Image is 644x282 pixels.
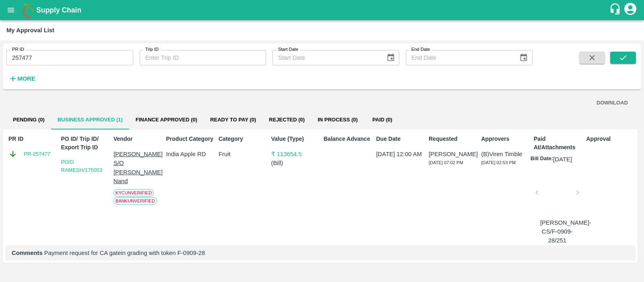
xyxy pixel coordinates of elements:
[6,110,51,130] button: Pending (0)
[534,135,583,152] p: Paid At/Attachments
[540,218,574,245] p: [PERSON_NAME]-CS/F-0909-28/251
[140,50,266,65] input: Enter Trip ID
[429,160,463,165] span: [DATE] 07:02 PM
[166,135,215,143] p: Product Category
[36,6,81,14] b: Supply Chain
[553,155,572,164] p: [DATE]
[271,159,320,167] p: ( Bill )
[114,135,163,143] p: Vendor
[623,2,638,19] div: account of current user
[6,50,133,65] input: Enter PR ID
[20,2,36,18] img: logo
[219,150,268,159] p: Fruit
[411,46,430,53] label: End Date
[383,50,398,65] button: Choose date
[114,197,157,205] span: Bank Unverified
[219,135,268,143] p: Category
[376,135,425,143] p: Due Date
[6,72,37,86] button: More
[406,50,513,65] input: End Date
[51,110,129,130] button: Business Approved (1)
[24,150,50,158] a: PR-257477
[17,75,35,82] strong: More
[12,250,43,256] b: Comments
[2,1,20,19] button: open drawer
[145,46,159,53] label: Trip ID
[61,135,110,152] p: PO ID/ Trip ID/ Export Trip ID
[271,150,320,159] p: ₹ 113654.5
[262,110,311,130] button: Rejected (0)
[530,155,553,164] p: Bill Date:
[6,25,54,36] div: My Approval List
[429,150,478,159] p: [PERSON_NAME]
[311,110,364,130] button: In Process (0)
[12,249,629,257] p: Payment request for CA gatein grading with token F-0909-28
[324,135,373,143] p: Balance Advance
[481,135,530,143] p: Approvers
[8,135,58,143] p: PR ID
[278,46,298,53] label: Start Date
[481,150,530,159] p: (B) Viren Timble
[586,135,636,143] p: Approval
[166,150,215,159] p: India Apple RD
[204,110,262,130] button: Ready To Pay (0)
[271,135,320,143] p: Value (Type)
[609,3,623,17] div: customer-support
[114,189,154,196] span: KYC Unverified
[129,110,204,130] button: Finance Approved (0)
[61,159,103,173] a: PO/D RAMESH/175053
[593,96,631,110] button: DOWNLOAD
[272,50,380,65] input: Start Date
[376,150,425,159] p: [DATE] 12:00 AM
[481,160,516,165] span: [DATE] 02:53 PM
[429,135,478,143] p: Requested
[516,50,531,65] button: Choose date
[114,150,163,186] p: [PERSON_NAME] S/O [PERSON_NAME] Nand
[12,46,24,53] label: PR ID
[364,110,400,130] button: Paid (0)
[36,4,609,16] a: Supply Chain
